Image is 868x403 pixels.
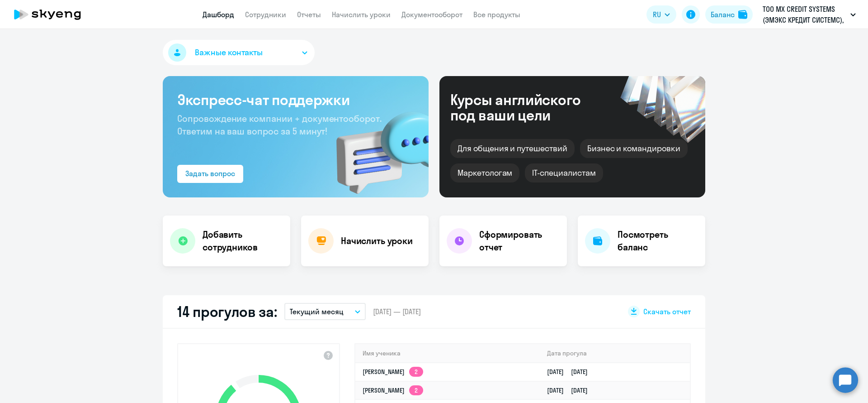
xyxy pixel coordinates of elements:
[409,367,423,377] app-skyeng-badge: 2
[547,368,595,376] a: [DATE][DATE]
[177,302,277,321] h2: 14 прогулов за:
[653,9,661,20] span: RU
[195,47,263,58] span: Важные контакты
[297,10,321,19] a: Отчеты
[540,344,690,363] th: Дата прогула
[711,9,735,20] div: Баланс
[203,10,234,19] a: Дашборд
[203,228,283,254] h4: Добавить сотрудников
[284,303,366,320] button: Текущий месяц
[525,163,603,182] div: IT-специалистам
[373,307,421,317] span: [DATE] — [DATE]
[401,10,462,19] a: Документооборот
[643,307,691,317] span: Скачать отчет
[450,163,519,182] div: Маркетологам
[618,228,698,254] h4: Посмотреть баланс
[646,5,676,24] button: RU
[177,113,382,137] span: Сопровождение компании + документооборот. Ответим на ваш вопрос за 5 минут!
[363,386,423,394] a: [PERSON_NAME]2
[479,228,560,254] h4: Сформировать отчет
[580,139,688,158] div: Бизнес и командировки
[450,92,605,123] div: Курсы английского под ваши цели
[355,344,540,363] th: Имя ученика
[177,91,414,109] h3: Экспресс-чат поддержки
[450,139,575,158] div: Для общения и путешествий
[763,4,847,25] p: ТОО MX CREDIT SYSTEMS (ЭМЭКС КРЕДИТ СИСТЕМС), Договор (постоплата)
[185,168,235,179] div: Задать вопрос
[547,386,595,394] a: [DATE][DATE]
[290,306,344,317] p: Текущий месяц
[323,96,429,197] img: bg-img
[245,10,286,19] a: Сотрудники
[163,40,315,65] button: Важные контакты
[363,368,423,376] a: [PERSON_NAME]2
[177,165,243,183] button: Задать вопрос
[332,10,391,19] a: Начислить уроки
[705,5,753,24] button: Балансbalance
[758,4,860,25] button: ТОО MX CREDIT SYSTEMS (ЭМЭКС КРЕДИТ СИСТЕМС), Договор (постоплата)
[341,235,413,247] h4: Начислить уроки
[738,10,747,19] img: balance
[473,10,520,19] a: Все продукты
[409,385,423,395] app-skyeng-badge: 2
